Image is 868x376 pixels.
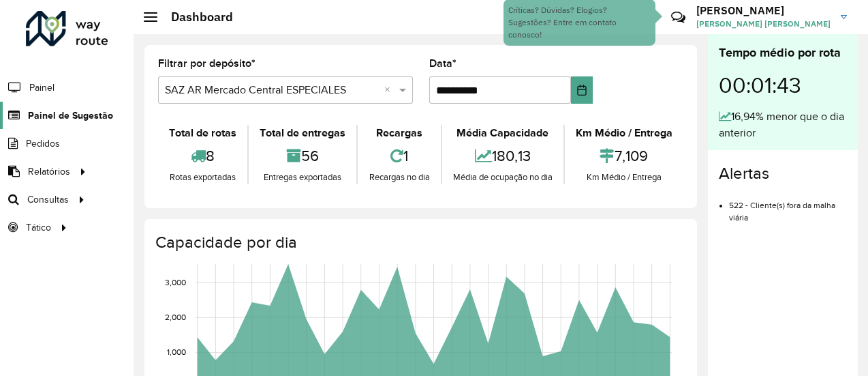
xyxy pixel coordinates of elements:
div: Total de rotas [161,125,244,141]
a: Contato Rápido [664,3,693,32]
div: Recargas [361,125,437,141]
span: Painel de Sugestão [28,109,113,123]
h4: Alertas [719,164,847,184]
text: 3,000 [165,278,186,287]
div: Recargas no dia [361,171,437,184]
span: Painel [29,81,55,95]
h3: [PERSON_NAME] [696,4,831,17]
div: 56 [252,141,353,171]
div: 8 [161,141,244,171]
div: Km Médio / Entrega [568,171,680,184]
span: Tático [26,220,51,235]
div: 180,13 [446,141,560,171]
text: 2,000 [165,313,186,321]
button: Choose Date [571,76,593,104]
span: Consultas [27,192,69,207]
span: Clear all [384,82,396,98]
div: Média de ocupação no dia [446,171,560,184]
label: Filtrar por depósito [158,55,255,72]
div: Entregas exportadas [252,171,353,184]
div: 7,109 [568,141,680,171]
div: Média Capacidade [446,125,560,141]
div: 1 [361,141,437,171]
h2: Dashboard [157,10,233,25]
span: [PERSON_NAME] [PERSON_NAME] [696,18,831,30]
div: Total de entregas [252,125,353,141]
label: Data [429,55,456,72]
div: Tempo médio por rota [719,44,847,62]
text: 1,000 [167,348,186,357]
div: 00:01:43 [719,62,847,109]
span: Relatórios [28,164,70,179]
h4: Capacidade por dia [155,233,683,252]
li: 522 - Cliente(s) fora da malha viária [729,189,847,224]
div: 16,94% menor que o dia anterior [719,109,847,141]
span: Pedidos [26,136,60,151]
div: Rotas exportadas [161,171,244,184]
div: Km Médio / Entrega [568,125,680,141]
